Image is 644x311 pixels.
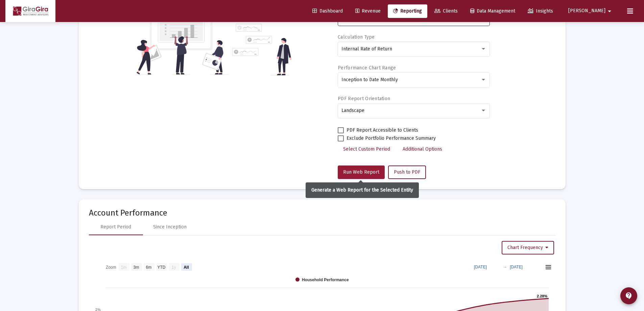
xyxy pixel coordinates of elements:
span: Landscape [341,108,364,113]
a: Reporting [388,4,427,18]
text: YTD [157,265,165,269]
img: reporting [135,8,228,75]
text: All [184,265,189,269]
span: Push to PDF [394,169,420,175]
button: Push to PDF [388,165,426,179]
span: Exclude Portfolio Performance Summary [347,134,436,142]
span: Run Web Report [343,169,379,175]
text: 3m [133,265,139,269]
text: [DATE] [510,265,523,269]
a: Revenue [350,4,386,18]
span: Chart Frequency [507,245,548,250]
text: Zoom [106,265,116,269]
text: Household Performance [302,277,349,282]
text: [DATE] [474,265,487,269]
span: Insights [528,8,553,14]
span: Reporting [393,8,422,14]
text: 1m [121,265,126,269]
a: Data Management [465,4,521,18]
div: Since Inception [153,224,187,230]
button: Run Web Report [338,165,385,179]
div: Report Period [100,224,131,230]
mat-icon: arrow_drop_down [605,4,614,18]
img: Dashboard [10,4,50,18]
label: PDF Report Orientation [338,96,390,102]
a: Dashboard [307,4,348,18]
text: → [503,265,507,269]
button: Chart Frequency [502,241,554,254]
a: Insights [522,4,558,18]
span: [PERSON_NAME] [568,8,605,14]
span: Clients [434,8,458,14]
span: Dashboard [312,8,343,14]
a: Clients [429,4,463,18]
span: PDF Report Accessible to Clients [347,126,418,134]
label: Performance Chart Range [338,65,396,71]
label: Calculation Type [338,34,375,40]
span: Data Management [470,8,515,14]
span: Revenue [355,8,381,14]
mat-card-title: Account Performance [89,209,555,216]
span: Internal Rate of Return [341,46,392,52]
span: Inception to Date Monthly [341,77,398,83]
span: Additional Options [403,146,442,152]
button: [PERSON_NAME] [560,4,622,18]
mat-icon: contact_support [625,292,633,300]
text: 6m [146,265,151,269]
text: 2.28% [537,294,547,298]
text: 1y [171,265,176,269]
span: Select Custom Period [343,146,390,152]
img: reporting-alt [232,24,291,75]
